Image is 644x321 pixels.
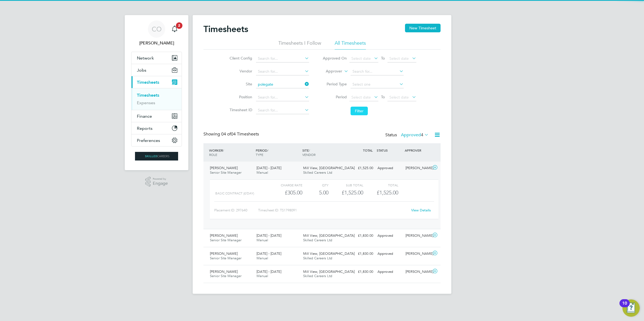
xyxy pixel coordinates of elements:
input: Search for... [256,107,309,114]
div: APPROVER [403,145,431,155]
li: Timesheets I Follow [278,40,321,50]
a: Go to home page [131,152,182,160]
button: Jobs [131,64,182,76]
div: [PERSON_NAME] [403,164,431,173]
span: / [309,148,310,152]
button: New Timesheet [405,24,441,32]
input: Search for... [256,68,309,75]
li: [GEOGRAPHIC_DATA], [255,88,316,95]
span: To [379,55,386,62]
li: All Timesheets [335,40,366,50]
div: Approved [375,267,403,276]
span: Engage [153,181,168,186]
div: WORKER [208,145,254,159]
span: Senior Site Manager [210,170,241,175]
span: Craig O'Donovan [131,40,182,46]
span: £1,525.00 [377,189,398,196]
label: Period [323,95,347,99]
span: Select date [389,95,409,100]
input: Search for... [351,68,404,75]
div: STATUS [375,145,403,155]
span: Select date [351,95,371,100]
span: 2 [176,22,182,29]
span: [DATE] - [DATE] [257,269,281,274]
div: Charge rate [268,182,302,188]
span: Manual [257,170,268,175]
input: Search for... [256,94,309,101]
div: [PERSON_NAME] [403,249,431,258]
div: Sub Total [328,182,363,188]
span: Manual [257,238,268,242]
span: [PERSON_NAME] [210,251,238,256]
span: Select date [389,56,409,61]
span: ROLE [209,152,217,157]
button: Network [131,52,182,64]
div: QTY [302,182,328,188]
div: Total [363,182,398,188]
div: Approved [375,164,403,173]
span: Preferences [137,138,160,143]
div: Placement ID: 297640 [214,206,258,215]
span: CO [152,26,162,33]
span: Mill View, [GEOGRAPHIC_DATA] [303,251,355,256]
span: Finance [137,114,152,119]
span: VENDOR [302,152,316,157]
span: Jobs [137,68,146,73]
a: View Details [411,208,431,212]
span: Basic Contract (£/day) [215,191,254,195]
div: Approved [375,249,403,258]
span: / [223,148,224,152]
label: Timesheet ID [228,107,252,112]
span: [DATE] - [DATE] [257,166,281,170]
a: CO[PERSON_NAME] [131,20,182,46]
div: £1,525.00 [328,188,363,197]
span: Skilled Careers Ltd [303,256,332,260]
span: 4 [421,132,423,138]
div: PERIOD [254,145,301,159]
span: / [267,148,268,152]
span: TYPE [256,152,263,157]
div: Approved [375,231,403,240]
div: £1,830.00 [347,249,375,258]
span: [PERSON_NAME] [210,233,238,238]
span: Select date [351,56,371,61]
span: Skilled Careers Ltd [303,274,332,278]
button: Preferences [131,134,182,146]
a: Timesheets [137,93,159,98]
span: Network [137,55,154,61]
button: Filter [351,107,368,115]
div: £1,830.00 [347,231,375,240]
label: Approved On [323,56,347,61]
label: Position [228,95,252,99]
div: Showing [203,131,260,137]
span: Senior Site Manager [210,256,241,260]
div: [PERSON_NAME] [403,267,431,276]
span: Skilled Careers Ltd [303,170,332,175]
div: [PERSON_NAME] [403,231,431,240]
div: £1,830.00 [347,267,375,276]
span: Powered by [153,177,168,181]
span: Mill View, [GEOGRAPHIC_DATA] [303,233,355,238]
h2: Timesheets [203,24,248,34]
span: Mill View, [GEOGRAPHIC_DATA] [303,166,355,170]
label: Approver [318,69,342,74]
label: Site [228,82,252,86]
label: Approved [401,132,429,138]
label: Vendor [228,69,252,74]
span: To [379,93,386,100]
label: Period Type [323,82,347,86]
span: [DATE] - [DATE] [257,233,281,238]
div: SITE [301,145,348,159]
span: [DATE] - [DATE] [257,251,281,256]
label: Client Config [228,56,252,61]
span: 04 of [221,131,231,137]
span: Mill View, [GEOGRAPHIC_DATA] [303,269,355,274]
span: Manual [257,256,268,260]
span: Timesheets [137,80,159,85]
span: [PERSON_NAME] [210,269,238,274]
span: TOTAL [363,148,373,152]
span: 04 Timesheets [221,131,259,137]
button: Finance [131,110,182,122]
div: Timesheets [131,88,182,110]
a: Expenses [137,100,155,105]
